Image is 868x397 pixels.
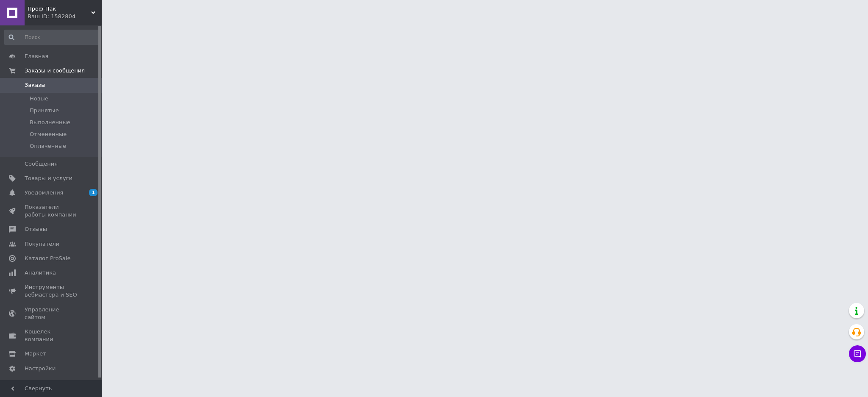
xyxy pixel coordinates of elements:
span: Аналитика [25,269,56,277]
span: Уведомления [25,189,63,197]
span: Отмененные [30,130,67,138]
span: Отзывы [25,225,47,233]
span: Сообщения [25,160,58,168]
input: Поиск [4,30,100,45]
div: Ваш ID: 1582804 [28,13,102,20]
span: Покупатели [25,240,59,248]
span: Управление сайтом [25,306,78,321]
span: Выполненные [30,119,70,126]
span: Заказы и сообщения [25,67,85,75]
span: Новые [30,95,48,103]
span: Кошелек компании [25,328,78,343]
span: Заказы [25,81,45,89]
span: Главная [25,53,48,60]
span: Оплаченные [30,142,66,150]
span: Инструменты вебмастера и SEO [25,283,78,299]
span: Товары и услуги [25,175,72,182]
span: Показатели работы компании [25,203,78,219]
button: Чат с покупателем [849,345,866,362]
span: Принятые [30,107,59,114]
span: Каталог ProSale [25,255,70,262]
span: 1 [89,189,97,196]
span: Настройки [25,365,56,372]
span: Проф-Пак [28,5,91,13]
span: Маркет [25,350,46,358]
